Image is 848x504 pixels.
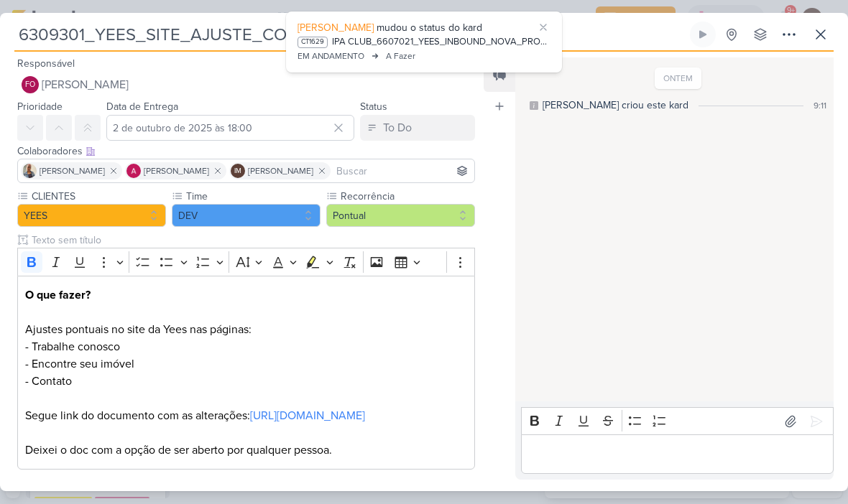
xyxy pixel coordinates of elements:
p: IM [234,168,241,175]
span: [PERSON_NAME] [298,22,374,34]
input: Select a date [106,115,354,141]
button: YEES [17,204,166,227]
div: Colaboradores [17,144,475,159]
div: Editor editing area: main [17,276,475,470]
strong: O que fazer? [25,288,91,302]
input: Texto sem título [29,233,475,248]
label: Responsável [17,57,75,70]
div: [PERSON_NAME] criou este kard [543,98,688,113]
div: Ligar relógio [697,29,709,40]
img: Iara Santos [22,164,37,178]
div: Editor toolbar [17,248,475,276]
button: FO [PERSON_NAME] [17,72,475,98]
span: [PERSON_NAME] [248,164,313,177]
button: Pontual [326,204,475,227]
p: FO [25,81,35,89]
div: EM ANDAMENTO [298,50,364,62]
button: DEV [172,204,321,227]
button: To Do [360,115,475,141]
div: Editor toolbar [521,407,834,435]
span: [PERSON_NAME] [40,164,105,177]
label: Prioridade [17,101,63,113]
input: Buscar [333,162,471,179]
span: [PERSON_NAME] [42,76,129,93]
label: Status [360,101,387,113]
img: Alessandra Gomes [126,164,141,178]
span: [PERSON_NAME] [144,164,209,177]
label: Recorrência [339,189,475,204]
div: CT1629 [298,37,328,48]
div: IPA CLUB_6607021_YEES_INBOUND_NOVA_PROPOSTA_RÉGUA_NOVOS_LEADS [332,35,550,50]
label: Time [185,189,321,204]
p: Ajustes pontuais no site da Yees nas páginas: - Trabalhe conosco - Encontre seu imóvel - Contato ... [25,286,467,459]
input: Kard Sem Título [14,22,687,47]
div: A Fazer [386,50,415,62]
div: Isabella Machado Guimarães [231,164,245,178]
div: Fabio Oliveira [22,76,39,93]
span: mudou o status do kard [377,22,482,34]
div: 9:11 [814,99,826,112]
label: CLIENTES [30,189,166,204]
a: [URL][DOMAIN_NAME] [250,409,365,423]
div: Editor editing area: main [521,434,834,474]
div: To Do [383,119,412,136]
label: Data de Entrega [106,101,178,113]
